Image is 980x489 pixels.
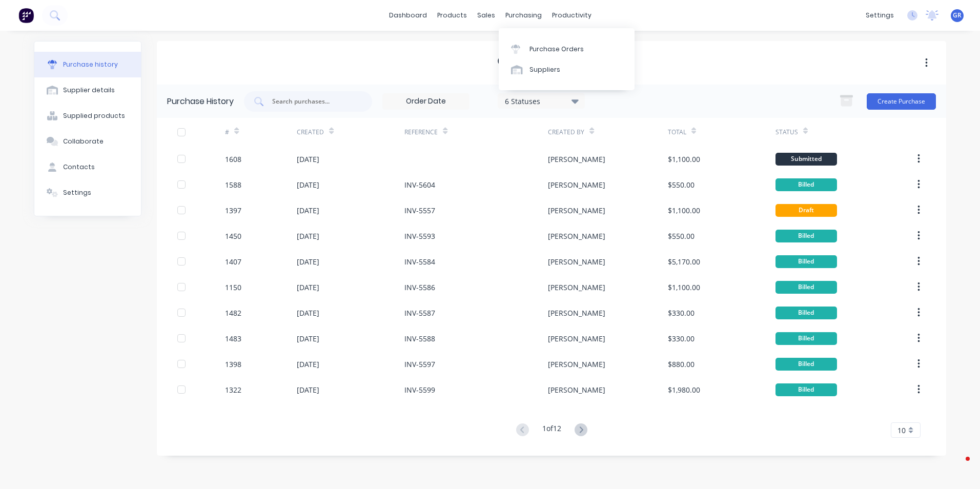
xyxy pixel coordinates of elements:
[499,38,635,59] a: Purchase Orders
[432,8,472,23] div: products
[775,153,837,166] div: Submitted
[548,205,605,216] div: [PERSON_NAME]
[34,77,141,103] button: Supplier details
[225,128,229,137] div: #
[404,256,435,267] div: INV-5584
[529,65,560,74] div: Suppliers
[271,96,356,107] input: Search purchases...
[404,282,435,293] div: INV-5586
[18,8,34,23] img: Factory
[775,204,837,217] div: Draft
[297,179,319,190] div: [DATE]
[505,95,578,106] div: 6 Statuses
[945,454,970,479] iframe: Intercom live chat
[548,128,584,137] div: Created By
[225,256,241,267] div: 1407
[225,308,241,318] div: 1482
[775,230,837,242] div: Billed
[668,333,695,344] div: $330.00
[529,45,584,54] div: Purchase Orders
[297,231,319,241] div: [DATE]
[225,333,241,344] div: 1483
[404,333,435,344] div: INV-5588
[297,384,319,395] div: [DATE]
[548,154,605,165] div: [PERSON_NAME]
[297,128,324,137] div: Created
[225,359,241,370] div: 1398
[63,188,91,197] div: Settings
[548,256,605,267] div: [PERSON_NAME]
[548,333,605,344] div: [PERSON_NAME]
[548,179,605,190] div: [PERSON_NAME]
[34,103,141,129] button: Supplied products
[953,11,962,20] span: GR
[63,137,104,146] div: Collaborate
[668,256,700,267] div: $5,170.00
[775,358,837,371] div: Billed
[548,282,605,293] div: [PERSON_NAME]
[404,308,435,318] div: INV-5587
[500,8,547,23] div: purchasing
[297,308,319,318] div: [DATE]
[63,86,115,95] div: Supplier details
[897,425,906,436] span: 10
[668,128,686,137] div: Total
[548,359,605,370] div: [PERSON_NAME]
[404,384,435,395] div: INV-5599
[668,179,695,190] div: $550.00
[668,359,695,370] div: $880.00
[404,205,435,216] div: INV-5557
[668,308,695,318] div: $330.00
[167,95,234,108] div: Purchase History
[404,231,435,241] div: INV-5593
[668,384,700,395] div: $1,980.00
[542,423,561,438] div: 1 of 12
[472,8,500,23] div: sales
[225,179,241,190] div: 1588
[383,94,469,109] input: Order Date
[297,333,319,344] div: [DATE]
[548,308,605,318] div: [PERSON_NAME]
[404,359,435,370] div: INV-5597
[775,178,837,191] div: Billed
[499,59,635,80] a: Suppliers
[63,60,118,69] div: Purchase history
[384,8,432,23] a: dashboard
[297,154,319,165] div: [DATE]
[225,205,241,216] div: 1397
[547,8,597,23] div: productivity
[63,111,125,120] div: Supplied products
[775,281,837,294] div: Billed
[497,55,606,67] h1: Combined Coatings
[297,282,319,293] div: [DATE]
[297,205,319,216] div: [DATE]
[297,256,319,267] div: [DATE]
[225,231,241,241] div: 1450
[34,180,141,206] button: Settings
[34,154,141,180] button: Contacts
[775,332,837,345] div: Billed
[34,52,141,77] button: Purchase history
[548,231,605,241] div: [PERSON_NAME]
[63,162,95,172] div: Contacts
[775,128,798,137] div: Status
[861,8,899,23] div: settings
[668,154,700,165] div: $1,100.00
[867,93,936,110] button: Create Purchase
[775,255,837,268] div: Billed
[225,384,241,395] div: 1322
[775,383,837,396] div: Billed
[225,154,241,165] div: 1608
[668,205,700,216] div: $1,100.00
[225,282,241,293] div: 1150
[404,128,438,137] div: Reference
[548,384,605,395] div: [PERSON_NAME]
[297,359,319,370] div: [DATE]
[668,282,700,293] div: $1,100.00
[775,307,837,319] div: Billed
[668,231,695,241] div: $550.00
[34,129,141,154] button: Collaborate
[404,179,435,190] div: INV-5604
